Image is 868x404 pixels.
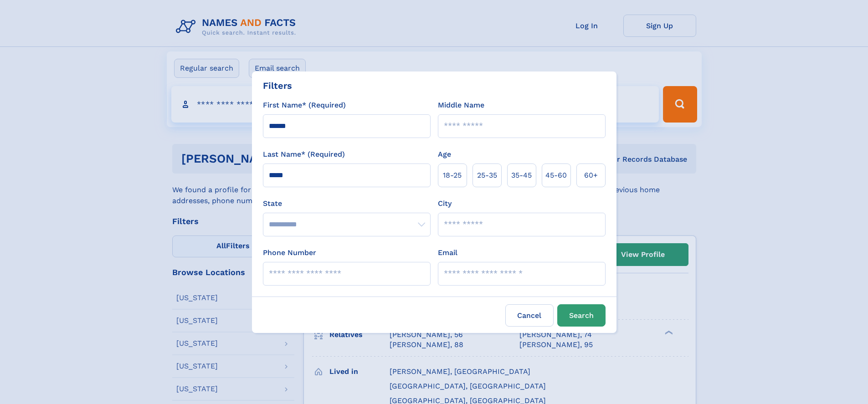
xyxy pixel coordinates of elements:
[545,170,567,181] span: 45‑60
[438,247,457,258] label: Email
[263,79,292,92] div: Filters
[438,149,451,160] label: Age
[438,198,452,209] label: City
[443,170,462,181] span: 18‑25
[263,149,345,160] label: Last Name* (Required)
[557,304,606,327] button: Search
[263,100,346,111] label: First Name* (Required)
[477,170,497,181] span: 25‑35
[438,100,484,111] label: Middle Name
[505,304,554,327] label: Cancel
[263,198,431,209] label: State
[511,170,532,181] span: 35‑45
[263,247,316,258] label: Phone Number
[584,170,598,181] span: 60+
